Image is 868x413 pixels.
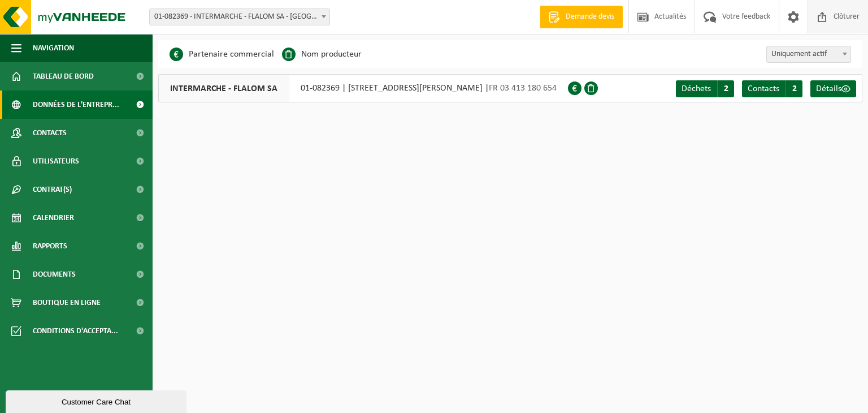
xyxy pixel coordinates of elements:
span: Boutique en ligne [33,289,101,317]
li: Nom producteur [282,46,362,63]
span: Détails [816,84,841,93]
span: 01-082369 - INTERMARCHE - FLALOM SA - LOMME [150,9,329,25]
span: INTERMARCHE - FLALOM SA [159,75,289,102]
span: Contacts [33,119,67,147]
iframe: chat widget [6,388,189,413]
span: Conditions d'accepta... [33,317,118,345]
span: Calendrier [33,204,74,232]
span: Navigation [33,34,74,62]
a: Détails [810,80,856,97]
span: Utilisateurs [33,147,79,175]
a: Contacts 2 [742,80,802,97]
span: Documents [33,260,76,289]
span: Contacts [748,84,779,93]
span: 2 [785,80,802,97]
span: Demande devis [563,11,617,23]
span: Rapports [33,232,67,260]
span: Déchets [682,84,711,93]
a: Demande devis [540,6,623,28]
span: Données de l'entrepr... [33,91,119,119]
span: FR 03 413 180 654 [489,84,557,93]
span: Uniquement actif [766,46,851,63]
span: Tableau de bord [33,62,94,91]
span: 2 [717,80,734,97]
span: 01-082369 - INTERMARCHE - FLALOM SA - LOMME [149,8,330,25]
div: 01-082369 | [STREET_ADDRESS][PERSON_NAME] | [158,74,568,102]
span: Uniquement actif [767,46,850,62]
span: Contrat(s) [33,175,72,204]
a: Déchets 2 [676,80,734,97]
li: Partenaire commercial [170,46,274,63]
